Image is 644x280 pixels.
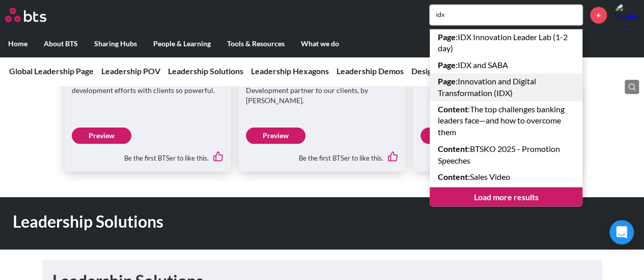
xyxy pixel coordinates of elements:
[145,30,219,57] label: People & Learning
[101,66,160,76] a: Leadership POV
[421,144,573,165] div: Be the first BTSer to like this.
[430,187,582,206] a: Load more results
[13,210,445,233] h1: Leadership Solutions
[293,30,347,57] label: What we do
[246,128,305,144] a: Preview
[251,66,329,76] a: Leadership Hexagons
[430,140,582,168] a: Content:BTSKO 2025 - Promotion Speeches
[438,32,456,42] strong: Page
[430,168,582,184] a: Content:Sales Video
[337,66,404,76] a: Leadership Demos
[9,66,94,76] a: Global Leadership Page
[430,101,582,140] a: Content:The top challenges banking leaders face—and how to overcome them
[430,73,582,101] a: Page:Innovation and Digital Transformation (IDX)
[438,76,456,86] strong: Page
[430,29,582,57] a: Page:IDX Innovation Leader Lab (1-2 day)
[246,144,398,165] div: Be the first BTSer to like this.
[246,76,398,106] p: How to introduce BTS as a Leadership Development partner to our clients, by [PERSON_NAME].
[72,144,224,165] div: Be the first BTSer to like this.
[36,30,86,57] label: About BTS
[219,30,293,57] label: Tools & Resources
[614,3,639,27] a: Profile
[5,8,65,22] a: Go home
[421,128,480,144] a: Preview
[614,3,639,27] img: Naphinya Rassamitat
[430,57,582,73] a: Page:IDX and SABA
[438,104,468,114] strong: Content
[438,171,468,181] strong: Content
[72,128,131,144] a: Preview
[5,8,46,22] img: BTS Logo
[590,7,607,23] a: +
[86,30,145,57] label: Sharing Hubs
[438,60,456,70] strong: Page
[438,143,468,153] strong: Content
[411,66,486,76] a: Designing for Impact
[609,220,634,244] div: Open Intercom Messenger
[168,66,243,76] a: Leadership Solutions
